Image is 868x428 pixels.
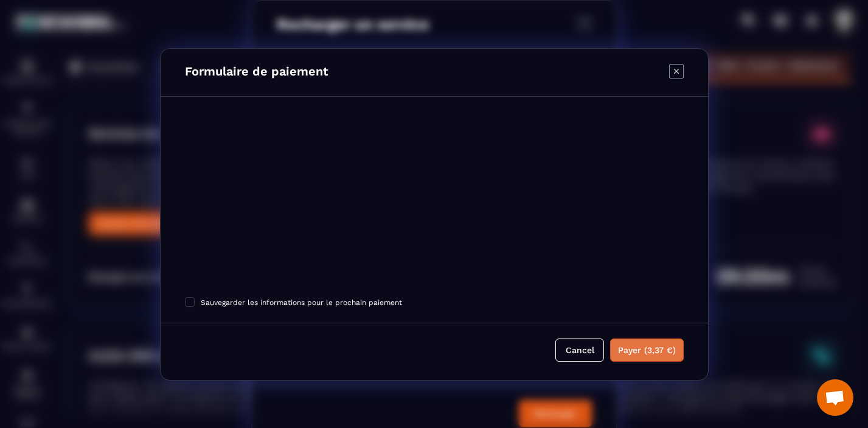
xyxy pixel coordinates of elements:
[201,298,402,306] span: Sauvegarder les informations pour le prochain paiement
[555,338,604,361] button: Cancel
[182,128,686,291] iframe: Cadre de saisie sécurisé pour le paiement
[817,379,853,416] div: Ouvrir le chat
[610,338,684,361] button: Payer (3,37 €)
[185,64,328,81] h4: Formulaire de paiement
